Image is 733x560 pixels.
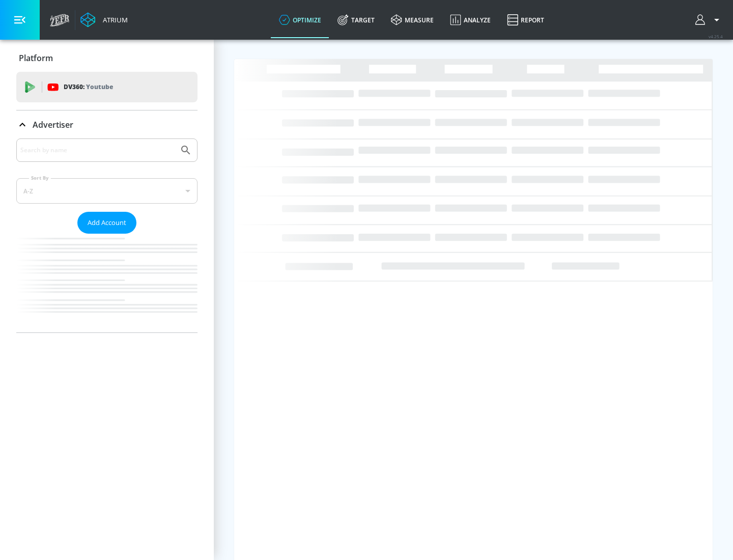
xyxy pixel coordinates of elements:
a: Target [329,2,383,38]
p: Advertiser [33,119,73,130]
a: Analyze [442,2,499,38]
input: Search by name [20,144,175,157]
div: Platform [16,44,198,72]
span: Add Account [88,217,126,229]
div: Advertiser [16,110,198,139]
div: Advertiser [16,138,198,332]
div: DV360: Youtube [16,72,198,102]
p: DV360: [64,81,113,93]
a: Atrium [80,12,128,27]
p: Youtube [86,81,113,92]
a: optimize [271,2,329,38]
a: Report [499,2,552,38]
span: v 4.25.4 [709,34,723,39]
p: Platform [19,52,53,64]
div: A-Z [16,178,198,204]
label: Sort By [29,175,51,181]
button: Add Account [77,212,136,234]
nav: list of Advertiser [16,234,198,332]
div: Atrium [99,15,128,24]
a: measure [383,2,442,38]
